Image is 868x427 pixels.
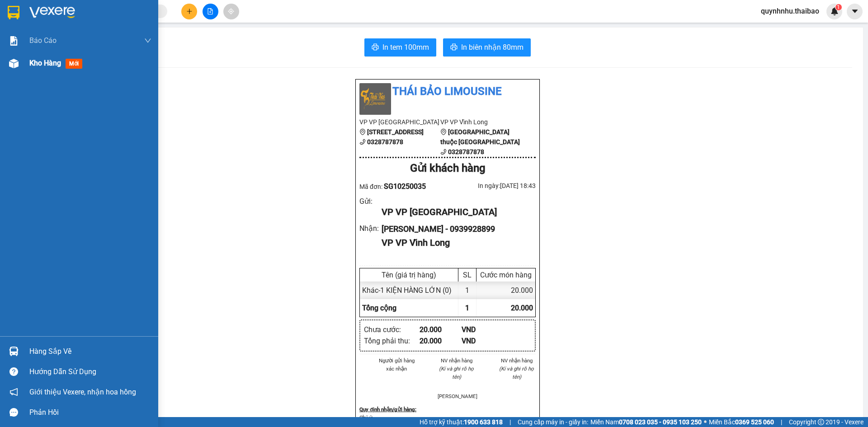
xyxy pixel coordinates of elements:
[420,335,462,347] div: 20.000
[359,160,536,177] div: Gửi khách hàng
[29,35,57,46] span: Báo cáo
[461,271,474,279] div: SL
[359,129,366,135] span: environment
[448,181,536,191] div: In ngày: [DATE] 18:43
[382,42,429,53] span: In tem 100mm
[382,223,528,235] div: [PERSON_NAME] - 0939928899
[8,9,22,18] span: Gửi:
[462,335,504,347] div: VND
[186,8,193,14] span: plus
[8,8,99,29] div: VP [GEOGRAPHIC_DATA]
[66,59,82,69] span: mới
[440,128,520,145] b: [GEOGRAPHIC_DATA] thuộc [GEOGRAPHIC_DATA]
[511,304,533,312] span: 20.000
[835,4,842,10] sup: 1
[8,6,19,19] img: logo-vxr
[181,4,197,19] button: plus
[440,117,521,127] li: VP VP Vĩnh Long
[464,418,503,426] strong: 1900 633 818
[359,181,448,192] div: Mã đơn:
[106,9,127,18] span: Nhận:
[518,417,588,427] span: Cung cấp máy in - giấy in:
[9,388,18,396] span: notification
[382,236,528,250] div: VP VP Vĩnh Long
[29,365,151,379] div: Hướng dẫn sử dụng
[384,182,426,191] span: SG10250035
[9,347,19,356] img: warehouse-icon
[781,417,782,427] span: |
[359,223,382,234] div: Nhận :
[359,196,382,207] div: Gửi :
[461,42,524,53] span: In biên nhận 80mm
[619,418,702,426] strong: 0708 023 035 - 0935 103 250
[443,38,531,56] button: printerIn biên nhận 80mm
[362,286,452,295] span: Khác - 1 KIỆN HÀNG LỚN (0)
[104,58,179,71] div: 20.000
[364,324,420,335] div: Chưa cước :
[364,38,436,56] button: printerIn tem 100mm
[364,335,420,347] div: Tổng phải thu :
[367,128,424,136] b: [STREET_ADDRESS]
[362,304,396,312] span: Tổng cộng
[851,7,859,15] span: caret-down
[499,366,534,380] i: (Kí và ghi rõ họ tên)
[830,7,839,15] img: icon-new-feature
[497,357,536,365] li: NV nhận hàng
[29,386,136,398] span: Giới thiệu Vexere, nhận hoa hồng
[590,417,702,427] span: Miền Nam
[104,61,117,70] span: CC :
[382,205,528,219] div: VP VP [GEOGRAPHIC_DATA]
[228,8,234,14] span: aim
[476,282,535,299] div: 20.000
[29,345,151,358] div: Hàng sắp về
[207,8,213,14] span: file-add
[359,405,536,413] div: Quy định nhận/gửi hàng :
[377,357,416,373] li: Người gửi hàng xác nhận
[439,366,474,380] i: (Kí và ghi rõ họ tên)
[420,324,462,335] div: 20.000
[359,83,536,100] li: Thái Bảo Limousine
[106,29,179,40] div: [PERSON_NAME]
[847,4,863,19] button: caret-down
[359,117,440,127] li: VP VP [GEOGRAPHIC_DATA]
[106,40,179,53] div: 0939928899
[9,59,19,68] img: warehouse-icon
[420,417,503,427] span: Hỗ trợ kỹ thuật:
[203,4,218,19] button: file-add
[9,36,19,46] img: solution-icon
[438,357,476,365] li: NV nhận hàng
[709,417,774,427] span: Miền Bắc
[462,324,504,335] div: VND
[465,304,469,312] span: 1
[362,271,456,279] div: Tên (giá trị hàng)
[440,149,447,155] span: phone
[754,5,826,17] span: quynhnhu.thaibao
[479,271,533,279] div: Cước món hàng
[509,417,511,427] span: |
[144,37,151,44] span: down
[9,367,18,376] span: question-circle
[438,392,476,400] li: [PERSON_NAME]
[29,406,151,419] div: Phản hồi
[837,4,840,10] span: 1
[818,419,824,425] span: copyright
[367,138,403,145] b: 0328787878
[106,8,179,29] div: VP Vĩnh Long
[223,4,239,19] button: aim
[359,139,366,145] span: phone
[372,43,379,52] span: printer
[9,408,18,417] span: message
[458,282,476,299] div: 1
[704,420,707,424] span: ⚪️
[359,83,391,115] img: logo.jpg
[29,59,61,67] span: Kho hàng
[448,148,484,155] b: 0328787878
[359,413,536,422] p: Chú ý:
[735,418,774,426] strong: 0369 525 060
[440,129,447,135] span: environment
[450,43,458,52] span: printer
